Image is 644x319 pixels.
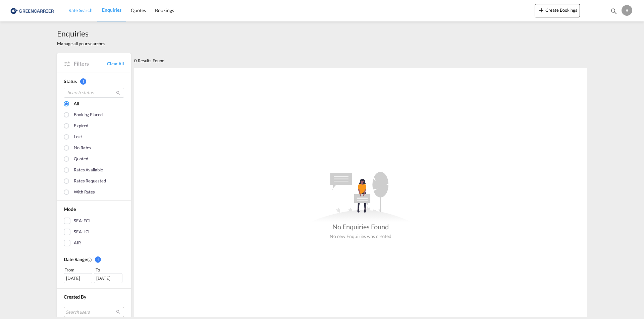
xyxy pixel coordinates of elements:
[74,111,103,119] div: Booking placed
[622,5,632,16] div: B
[74,145,91,152] div: No rates
[74,60,107,67] span: Filters
[610,7,618,17] div: icon-magnify
[535,4,580,17] button: icon-plus 400-fgCreate Bookings
[64,88,124,98] input: Search status
[64,78,76,84] span: Status
[94,273,122,283] div: [DATE]
[57,28,105,39] span: Enquiries
[68,7,93,13] span: Rate Search
[74,134,82,141] div: Lost
[310,172,411,222] md-icon: assets/icons/custom/empty_quotes.svg
[64,266,124,283] span: From To [DATE][DATE]
[95,256,101,263] span: 1
[74,100,79,108] div: All
[80,78,86,85] span: 1
[74,167,103,174] div: Rates available
[87,257,92,262] md-icon: Created On
[610,7,618,15] md-icon: icon-magnify
[74,229,91,235] div: SEA-LCL
[95,266,124,273] div: To
[330,231,391,240] div: No new Enquiries was created
[134,53,164,68] div: 0 Results Found
[74,240,81,246] div: AIR
[155,7,174,13] span: Bookings
[74,156,88,163] div: Quoted
[74,189,95,196] div: With rates
[64,206,76,212] span: Mode
[74,178,106,185] div: Rates Requested
[74,123,88,130] div: Expired
[332,222,389,231] div: No Enquiries Found
[131,7,146,13] span: Quotes
[10,3,55,18] img: 1378a7308afe11ef83610d9e779c6b34.png
[537,6,545,14] md-icon: icon-plus 400-fg
[74,218,91,224] div: SEA-FCL
[64,229,124,235] md-checkbox: SEA-LCL
[107,61,124,67] a: Clear All
[64,266,93,273] div: From
[64,273,92,283] div: [DATE]
[57,41,105,47] span: Manage all your searches
[64,218,124,224] md-checkbox: SEA-FCL
[64,294,86,300] span: Created By
[64,240,124,246] md-checkbox: AIR
[64,256,87,262] span: Date Range
[102,7,121,13] span: Enquiries
[116,90,121,95] md-icon: icon-magnify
